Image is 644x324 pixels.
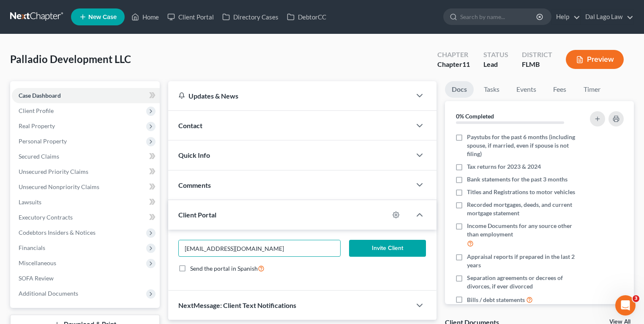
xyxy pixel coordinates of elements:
span: Additional Documents [19,290,78,297]
a: Dal Lago Law [581,9,633,25]
button: Preview [566,50,624,69]
div: FLMB [522,60,552,69]
span: Unsecured Priority Claims [19,168,88,175]
button: Invite Client [349,240,426,257]
span: Secured Claims [19,153,59,160]
a: Case Dashboard [12,88,160,103]
a: Events [510,81,543,98]
strong: 0% Completed [456,113,494,120]
a: Home [127,9,163,25]
span: Unsecured Nonpriority Claims [19,183,99,190]
a: Fees [546,81,573,98]
iframe: Intercom live chat [615,295,636,316]
span: Codebtors Insiders & Notices [19,229,96,236]
a: Secured Claims [12,149,160,164]
a: Timer [577,81,607,98]
span: Recorded mortgages, deeds, and current mortgage statement [467,200,580,217]
span: Separation agreements or decrees of divorces, if ever divorced [467,274,580,291]
span: Miscellaneous [19,259,56,266]
span: Case Dashboard [19,92,61,99]
div: District [522,50,552,60]
span: Real Property [19,122,55,129]
div: Updates & News [178,91,401,100]
span: NextMessage: Client Text Notifications [178,301,296,309]
span: Comments [178,181,211,189]
span: Personal Property [19,137,67,145]
span: Palladio Development LLC [10,53,131,65]
span: Appraisal reports if prepared in the last 2 years [467,253,580,269]
a: Executory Contracts [12,210,160,225]
div: Chapter [437,60,470,69]
span: Tax returns for 2023 & 2024 [467,162,541,171]
span: Bills / debt statements [467,296,525,304]
a: Tasks [477,81,506,98]
span: New Case [88,14,117,20]
span: Bank statements for the past 3 months [467,175,568,184]
div: Chapter [437,50,470,60]
input: Enter email [179,240,340,256]
input: Search by name... [460,9,538,25]
span: Executory Contracts [19,214,73,221]
a: Unsecured Nonpriority Claims [12,179,160,195]
span: Income Documents for any source other than employment [467,222,580,239]
a: Unsecured Priority Claims [12,164,160,179]
a: Client Portal [163,9,218,25]
span: Send the portal in Spanish [190,265,258,272]
a: Lawsuits [12,195,160,210]
a: DebtorCC [283,9,330,25]
div: Status [483,50,508,60]
div: Lead [483,60,508,69]
span: SOFA Review [19,275,54,282]
span: Lawsuits [19,198,41,206]
span: Quick Info [178,151,210,159]
span: 3 [633,295,639,302]
a: Directory Cases [218,9,283,25]
a: Help [552,9,580,25]
span: Paystubs for the past 6 months (including spouse, if married, even if spouse is not filing) [467,133,580,158]
span: Financials [19,244,45,251]
span: Client Portal [178,211,216,219]
span: Contact [178,121,202,129]
span: Titles and Registrations to motor vehicles [467,188,575,196]
a: Docs [445,81,474,98]
a: SOFA Review [12,271,160,286]
span: Client Profile [19,107,54,114]
span: 11 [462,60,470,68]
